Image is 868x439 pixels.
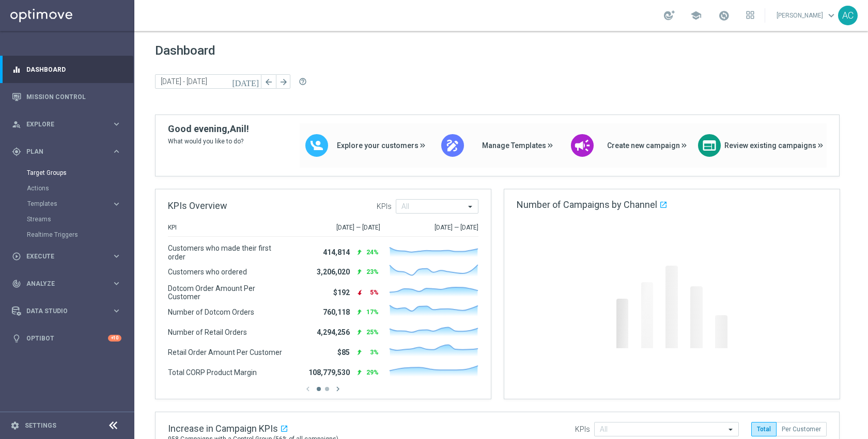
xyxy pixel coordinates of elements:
button: equalizer Dashboard [11,66,122,74]
span: Analyze [26,281,112,287]
div: Execute [12,252,112,261]
i: gps_fixed [12,147,21,156]
div: Optibot [12,324,121,352]
div: Plan [12,147,112,156]
div: Dashboard [12,56,121,83]
span: Execute [26,253,112,259]
button: track_changes Analyze keyboard_arrow_right [11,280,122,288]
div: Analyze [12,279,112,288]
div: Templates [27,196,133,212]
a: Realtime Triggers [27,231,107,239]
i: keyboard_arrow_right [112,306,121,316]
a: [PERSON_NAME]keyboard_arrow_down [776,8,838,23]
i: play_circle_outline [12,252,21,261]
i: settings [10,421,20,430]
div: Actions [27,181,133,196]
button: Mission Control [11,93,122,101]
span: keyboard_arrow_down [826,10,837,21]
a: Dashboard [26,56,121,83]
i: keyboard_arrow_right [112,119,121,129]
i: keyboard_arrow_right [112,147,121,156]
div: Target Groups [27,165,133,181]
div: Streams [27,212,133,227]
span: Templates [27,201,101,207]
span: school [690,10,702,21]
a: Target Groups [27,169,107,177]
i: equalizer [12,65,21,74]
div: Realtime Triggers [27,227,133,242]
div: AC [838,6,858,25]
i: keyboard_arrow_right [112,251,121,261]
i: lightbulb [12,334,21,343]
div: +10 [108,335,121,342]
button: gps_fixed Plan keyboard_arrow_right [11,148,122,156]
i: track_changes [12,279,21,288]
button: Templates keyboard_arrow_right [27,200,122,208]
i: person_search [12,120,21,129]
a: Mission Control [26,83,121,110]
button: person_search Explore keyboard_arrow_right [11,120,122,128]
a: Streams [27,215,107,223]
div: Data Studio [12,306,112,316]
span: Data Studio [26,308,112,314]
a: Actions [27,184,107,192]
a: Settings [25,422,56,429]
button: play_circle_outline Execute keyboard_arrow_right [11,252,122,261]
i: keyboard_arrow_right [112,199,121,209]
span: Explore [26,121,112,127]
div: Templates [27,201,112,207]
div: Mission Control [12,83,121,110]
button: Data Studio keyboard_arrow_right [11,307,122,315]
div: Explore [12,120,112,129]
a: Optibot [26,324,108,352]
button: lightbulb Optibot +10 [11,334,122,343]
i: keyboard_arrow_right [112,279,121,288]
span: Plan [26,149,112,155]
